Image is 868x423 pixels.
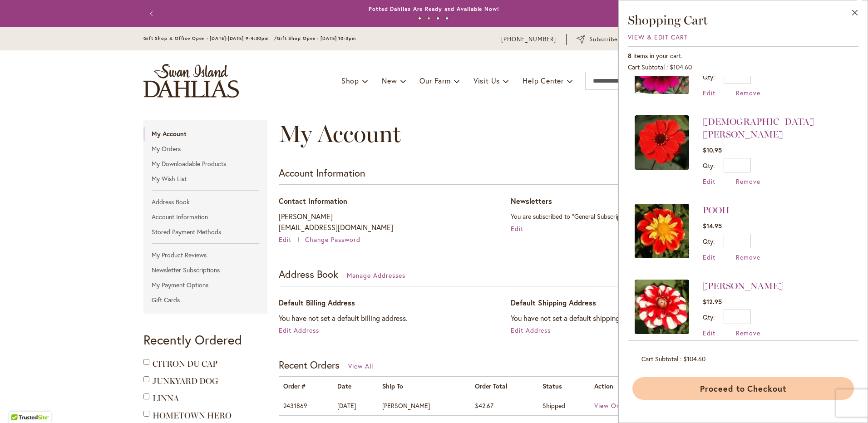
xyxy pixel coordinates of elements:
[511,326,551,334] span: Edit Address
[143,210,267,224] a: Account Information
[635,204,689,258] img: POOH
[279,298,355,307] span: Default Billing Address
[143,263,267,277] a: Newsletter Subscriptions
[279,358,340,371] strong: Recent Orders
[635,115,689,170] img: JAPANESE BISHOP
[628,12,708,28] span: Shopping Cart
[348,362,373,370] a: View All
[445,17,449,20] button: 4 of 4
[703,253,715,261] a: Edit
[143,225,267,239] a: Stored Payment Methods
[7,391,32,416] iframe: Launch Accessibility Center
[279,377,333,396] th: Order #
[628,51,631,60] span: 8
[628,63,665,71] span: Cart Subtotal
[703,329,715,337] a: Edit
[279,396,333,415] td: 2431869
[703,161,715,170] label: Qty
[736,89,760,97] a: Remove
[538,377,590,396] th: Status
[577,35,618,44] a: Subscribe
[538,396,590,415] td: Shipped
[635,115,689,186] a: JAPANESE BISHOP
[378,396,470,415] td: [PERSON_NAME]
[143,195,267,209] a: Address Book
[523,76,564,85] span: Help Center
[703,116,814,140] a: [DEMOGRAPHIC_DATA] [PERSON_NAME]
[628,33,688,41] span: View & Edit Cart
[703,280,784,291] a: [PERSON_NAME]
[703,177,715,186] a: Edit
[501,35,556,44] a: [PHONE_NUMBER]
[419,76,450,85] span: Our Farm
[703,313,715,321] label: Qty
[277,35,356,41] span: Gift Shop Open - [DATE] 10-3pm
[143,35,277,41] span: Gift Shop & Office Open - [DATE]-[DATE] 9-4:30pm /
[683,354,705,363] span: $104.60
[143,172,267,186] a: My Wish List
[143,331,242,348] strong: Recently Ordered
[703,205,730,216] a: POOH
[279,235,291,244] span: Edit
[279,166,365,179] strong: Account Information
[703,73,715,81] label: Qty
[703,237,715,246] label: Qty
[511,313,725,324] address: You have not set a default shipping address.
[736,253,760,261] a: Remove
[279,267,338,280] strong: Address Book
[590,377,725,396] th: Action
[511,196,552,206] span: Newsletters
[635,204,689,261] a: POOH
[475,401,493,410] span: $42.67
[594,401,641,410] a: View Order
[341,76,359,85] span: Shop
[382,76,397,85] span: New
[279,196,347,206] span: Contact Information
[594,401,630,410] span: View Order
[143,142,267,156] a: My Orders
[369,5,499,12] a: Potted Dahlias Are Ready and Available Now!
[589,35,618,44] span: Subscribe
[736,177,760,186] a: Remove
[635,280,689,337] a: YORO KOBI
[279,326,319,334] a: Edit Address
[633,51,682,60] span: items in your cart.
[279,235,303,244] a: Edit
[153,359,217,369] a: CITRON DU CAP
[736,329,760,337] a: Remove
[143,127,267,141] strong: My Account
[347,271,405,280] a: Manage Addresses
[511,224,523,233] a: Edit
[153,393,179,403] a: LINNA
[153,376,218,386] a: JUNKYARD DOG
[279,313,493,324] address: You have not set a default billing address.
[143,278,267,292] a: My Payment Options
[436,17,439,20] button: 3 of 4
[470,377,538,396] th: Order Total
[632,377,854,400] button: Proceed to Checkout
[703,89,715,97] a: Edit
[153,411,232,421] a: HOMETOWN HERO
[703,146,722,154] span: $10.95
[143,293,267,307] a: Gift Cards
[473,76,500,85] span: Visit Us
[143,248,267,262] a: My Product Reviews
[279,211,493,233] p: [PERSON_NAME] [EMAIL_ADDRESS][DOMAIN_NAME]
[279,119,401,148] span: My Account
[703,297,722,306] span: $12.95
[670,63,692,71] span: $104.60
[641,354,678,363] span: Cart Subtotal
